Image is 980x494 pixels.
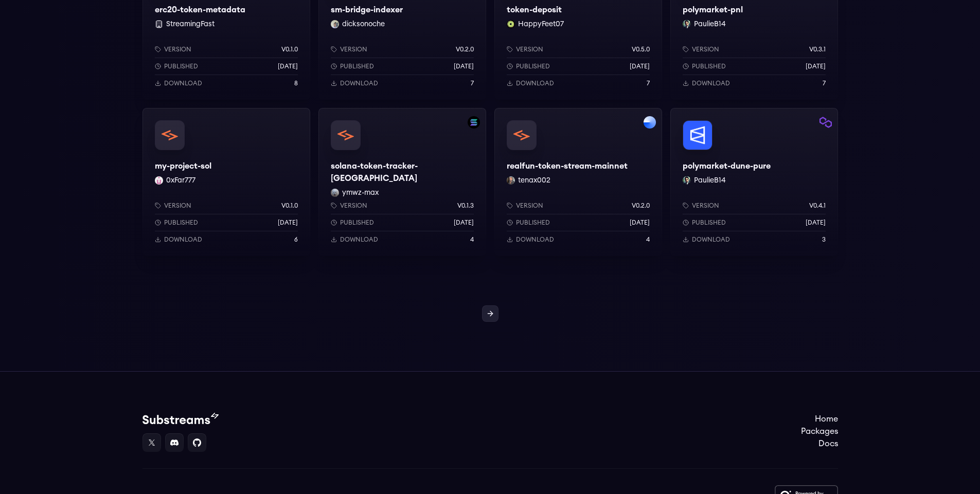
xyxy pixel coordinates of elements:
p: Published [340,218,374,227]
p: v0.1.0 [281,45,298,53]
p: Version [692,45,719,53]
p: v0.5.0 [632,45,650,53]
img: Substream's logo [142,413,219,425]
button: 0xFar777 [166,175,195,186]
a: Home [801,413,838,425]
p: Download [164,79,202,87]
img: Filter by solana network [468,116,480,129]
button: dicksonoche [342,19,385,29]
p: Version [516,202,543,210]
p: v0.1.3 [457,202,474,210]
p: 7 [647,79,650,87]
p: Download [164,235,202,244]
p: Download [340,79,378,87]
a: Filter by solana networksolana-token-tracker-txsolana-token-tracker-[GEOGRAPHIC_DATA]ymwz-max ymw... [318,108,486,256]
button: StreamingFast [166,19,215,29]
p: Version [692,202,719,210]
p: Download [692,79,730,87]
p: 4 [470,235,474,244]
p: [DATE] [454,62,474,70]
p: Published [516,218,550,227]
p: [DATE] [630,218,650,227]
button: HappyFeet07 [518,19,564,29]
p: Published [164,62,198,70]
p: v0.1.0 [281,202,298,210]
button: PaulieB14 [694,175,726,186]
p: Download [516,79,554,87]
button: tenax002 [518,175,550,186]
p: Version [164,45,191,53]
p: v0.2.0 [456,45,474,53]
a: Docs [801,437,838,450]
a: Packages [801,425,838,437]
button: ymwz-max [342,188,379,198]
p: Version [516,45,543,53]
p: Download [340,235,378,244]
p: Download [692,235,730,244]
p: Published [692,218,726,227]
img: Filter by base network [644,116,656,129]
p: [DATE] [806,218,826,227]
p: [DATE] [454,218,474,227]
p: 8 [294,79,298,87]
p: v0.2.0 [632,202,650,210]
a: my-project-solmy-project-sol0xFar777 0xFar777Versionv0.1.0Published[DATE]Download6 [142,108,310,256]
p: Published [164,218,198,227]
p: Published [340,62,374,70]
p: [DATE] [278,62,298,70]
p: 7 [823,79,826,87]
p: Version [340,45,367,53]
p: Download [516,235,554,244]
img: Filter by polygon network [819,116,832,129]
p: Published [692,62,726,70]
p: Version [164,202,191,210]
a: Filter by base networkrealfun-token-stream-mainnetrealfun-token-stream-mainnettenax002 tenax002Ve... [494,108,662,256]
p: 7 [471,79,474,87]
p: 6 [294,235,298,244]
p: Published [516,62,550,70]
p: [DATE] [806,62,826,70]
a: Filter by polygon networkpolymarket-dune-purepolymarket-dune-purePaulieB14 PaulieB14Versionv0.4.1... [670,108,838,256]
button: PaulieB14 [694,19,726,29]
p: v0.3.1 [809,45,826,53]
p: Version [340,202,367,210]
p: 3 [822,235,826,244]
p: [DATE] [630,62,650,70]
p: v0.4.1 [809,202,826,210]
p: [DATE] [278,218,298,227]
p: 4 [646,235,650,244]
